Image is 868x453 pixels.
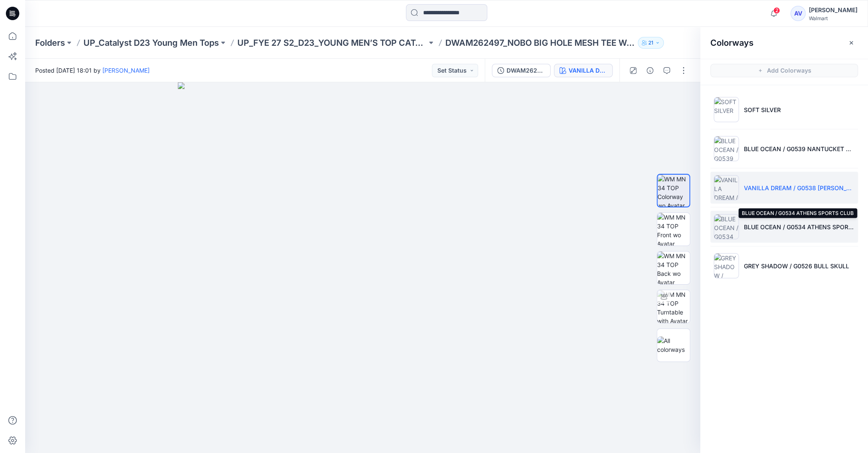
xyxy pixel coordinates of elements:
a: Folders [35,37,65,49]
img: BLUE OCEAN / G0534 ATHENS SPORTS CLUB [714,214,739,239]
img: BLUE OCEAN / G0539 NANTUCKET REGATTA [714,136,739,161]
button: 21 [638,37,664,49]
a: UP_FYE 27 S2_D23_YOUNG MEN’S TOP CATALYST [237,37,427,49]
a: UP_Catalyst D23 Young Men Tops [83,37,219,49]
div: VANILLA DREAM / G0538 [PERSON_NAME] [569,66,607,75]
img: VANILLA DREAM / G0538 BOZEMAN BUCKING [714,175,739,200]
div: Walmart [809,15,858,21]
img: WM MN 34 TOP Colorway wo Avatar [657,175,689,207]
h2: Colorways [710,38,754,48]
img: SOFT SILVER [714,97,739,122]
img: WM MN 34 TOP Front wo Avatar [657,213,690,246]
p: BLUE OCEAN / G0534 ATHENS SPORTS CLUB [744,223,855,231]
img: All colorways [657,336,690,354]
p: SOFT SILVER [744,105,781,114]
a: [PERSON_NAME] [102,67,150,74]
span: 2 [773,7,780,14]
button: VANILLA DREAM / G0538 [PERSON_NAME] [554,64,613,77]
p: DWAM262497_NOBO BIG HOLE MESH TEE W- GRAPHIC [445,37,635,49]
p: BLUE OCEAN / G0539 NANTUCKET REGATTA [744,144,855,153]
span: Posted [DATE] 18:01 by [35,66,150,75]
p: GREY SHADOW / G0526 BULL SKULL [744,262,849,270]
div: DWAM262497_NOBO BIG HOLE MESH TEE W- GRAPHIC [507,66,545,75]
img: WM MN 34 TOP Back wo Avatar [657,251,690,284]
button: Details [643,64,657,77]
p: VANILLA DREAM / G0538 [PERSON_NAME] [744,183,855,192]
button: DWAM262497_NOBO BIG HOLE MESH TEE W- GRAPHIC [492,64,551,77]
img: GREY SHADOW / G0526 BULL SKULL [714,253,739,278]
img: eyJhbGciOiJIUzI1NiIsImtpZCI6IjAiLCJzbHQiOiJzZXMiLCJ0eXAiOiJKV1QifQ.eyJkYXRhIjp7InR5cGUiOiJzdG9yYW... [178,82,548,453]
p: 21 [648,38,653,47]
div: [PERSON_NAME] [809,5,858,15]
div: AV [790,6,806,21]
img: WM MN 34 TOP Turntable with Avatar [657,290,690,323]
